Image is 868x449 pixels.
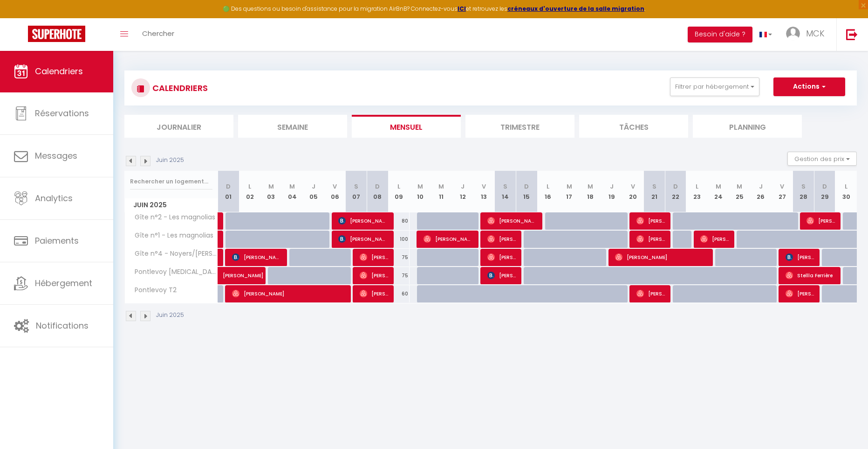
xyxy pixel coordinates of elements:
[388,231,410,248] div: 100
[693,115,802,138] li: Planning
[226,182,231,191] abbr: D
[487,212,537,230] span: [PERSON_NAME]
[801,182,806,191] abbr: S
[665,171,686,212] th: 22
[352,115,461,138] li: Mensuel
[35,277,92,289] span: Hébergement
[424,230,473,248] span: [PERSON_NAME] [PERSON_NAME]
[260,171,282,212] th: 03
[338,212,388,230] span: [PERSON_NAME]
[124,115,233,138] li: Journalier
[507,5,644,13] a: créneaux d'ouverture de la salle migration
[126,231,216,241] span: Gîte n°1 - Les magnolias
[312,182,315,191] abbr: J
[631,182,635,191] abbr: V
[354,182,358,191] abbr: S
[28,26,85,42] img: Super Booking
[360,248,388,266] span: [PERSON_NAME]
[580,171,601,212] th: 18
[516,171,537,212] th: 15
[388,267,410,284] div: 75
[670,77,759,96] button: Filtrer par hébergement
[537,171,559,212] th: 16
[130,173,212,190] input: Rechercher un logement...
[248,182,251,191] abbr: L
[142,28,174,38] span: Chercher
[431,171,452,212] th: 11
[461,182,465,191] abbr: J
[36,320,89,331] span: Notifications
[636,285,665,302] span: [PERSON_NAME]
[126,267,219,277] span: Pontlevoy [MEDICAL_DATA]
[238,115,347,138] li: Semaine
[333,182,337,191] abbr: V
[822,182,827,191] abbr: D
[814,171,835,212] th: 29
[487,248,516,266] span: [PERSON_NAME]
[360,285,388,302] span: [PERSON_NAME]
[473,171,495,212] th: 13
[773,77,845,96] button: Actions
[780,182,784,191] abbr: V
[793,171,814,212] th: 28
[232,248,282,266] span: [PERSON_NAME]
[397,182,400,191] abbr: L
[786,27,800,41] img: ...
[7,4,35,32] button: Ouvrir le widget de chat LiveChat
[636,212,665,230] span: [PERSON_NAME]
[737,182,742,191] abbr: M
[482,182,486,191] abbr: V
[367,171,388,212] th: 08
[410,171,431,212] th: 10
[588,182,593,191] abbr: M
[303,171,324,212] th: 05
[35,235,79,246] span: Paiements
[787,152,857,166] button: Gestion des prix
[487,267,516,284] span: [PERSON_NAME]
[845,182,847,191] abbr: L
[35,192,73,204] span: Analytics
[615,248,708,266] span: [PERSON_NAME]
[495,171,516,212] th: 14
[786,267,835,284] span: Stellla Ferrière
[547,182,549,191] abbr: L
[268,182,274,191] abbr: M
[338,230,388,248] span: [PERSON_NAME]
[223,262,266,280] span: [PERSON_NAME]
[360,267,388,284] span: [PERSON_NAME]
[417,182,423,191] abbr: M
[686,171,708,212] th: 23
[579,115,688,138] li: Tâches
[232,285,346,302] span: [PERSON_NAME]
[156,311,184,320] p: Juin 2025
[150,77,208,98] h3: CALENDRIERS
[673,182,678,191] abbr: D
[388,171,410,212] th: 09
[835,171,857,212] th: 30
[35,107,89,119] span: Réservations
[126,285,179,295] span: Pontlevoy T2
[524,182,529,191] abbr: D
[487,230,516,248] span: [PERSON_NAME]
[708,171,729,212] th: 24
[700,230,729,248] span: [PERSON_NAME]
[458,5,466,13] a: ICI
[786,248,814,266] span: [PERSON_NAME]
[503,182,507,191] abbr: S
[438,182,444,191] abbr: M
[772,171,793,212] th: 27
[644,171,665,212] th: 21
[729,171,750,212] th: 25
[846,28,858,40] img: logout
[135,18,181,51] a: Chercher
[388,212,410,230] div: 80
[375,182,380,191] abbr: D
[388,249,410,266] div: 75
[125,198,218,212] span: Juin 2025
[324,171,346,212] th: 06
[688,27,752,42] button: Besoin d'aide ?
[806,212,835,230] span: [PERSON_NAME]
[282,171,303,212] th: 04
[696,182,698,191] abbr: L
